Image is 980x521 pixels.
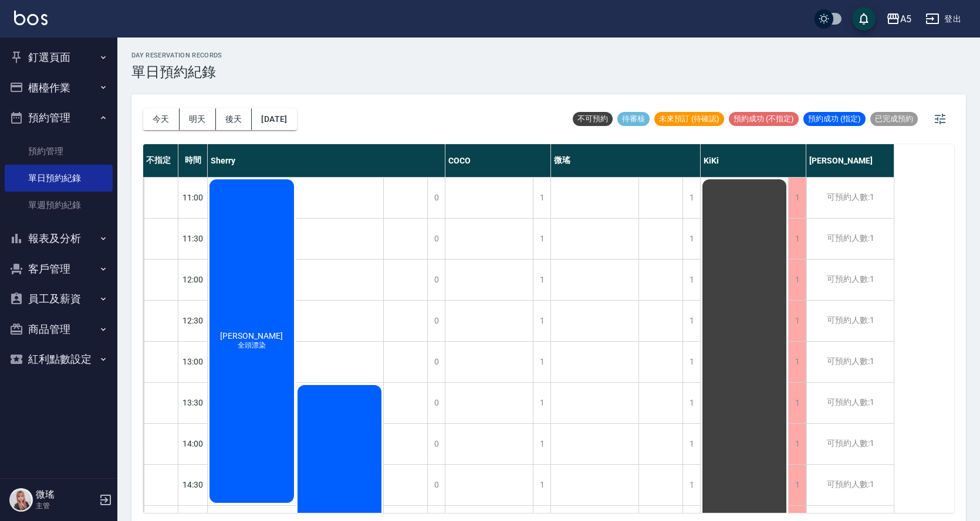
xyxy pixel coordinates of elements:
[178,218,208,259] div: 11:30
[881,7,916,31] button: A5
[5,103,113,133] button: 預約管理
[5,314,113,345] button: 商品管理
[900,12,911,26] div: A5
[788,301,806,341] div: 1
[208,144,445,177] div: Sherry
[682,383,700,423] div: 1
[806,301,894,341] div: 可預約人數:1
[143,108,180,130] button: 今天
[788,424,806,464] div: 1
[533,178,550,218] div: 1
[427,260,445,300] div: 0
[5,192,113,219] a: 單週預約紀錄
[806,219,894,259] div: 可預約人數:1
[806,424,894,464] div: 可預約人數:1
[180,108,216,130] button: 明天
[9,488,33,512] img: Person
[36,489,96,500] h5: 微瑤
[178,144,208,177] div: 時間
[445,144,551,177] div: COCO
[5,165,113,192] a: 單日預約紀錄
[921,8,966,30] button: 登出
[533,260,550,300] div: 1
[533,301,550,341] div: 1
[5,284,113,314] button: 員工及薪資
[788,178,806,218] div: 1
[533,383,550,423] div: 1
[551,144,701,177] div: 微瑤
[682,260,700,300] div: 1
[682,342,700,382] div: 1
[143,144,178,177] div: 不指定
[806,144,894,177] div: [PERSON_NAME]
[131,64,222,80] h3: 單日預約紀錄
[654,114,724,124] span: 未來預訂 (待確認)
[5,254,113,284] button: 客戶管理
[533,342,550,382] div: 1
[806,383,894,423] div: 可預約人數:1
[131,52,222,59] h2: day Reservation records
[573,114,613,124] span: 不可預約
[178,259,208,300] div: 12:00
[682,465,700,505] div: 1
[617,114,650,124] span: 待審核
[852,7,876,30] button: save
[682,219,700,259] div: 1
[427,465,445,505] div: 0
[178,300,208,341] div: 12:30
[178,341,208,382] div: 13:00
[788,383,806,423] div: 1
[427,178,445,218] div: 0
[178,423,208,464] div: 14:00
[682,178,700,218] div: 1
[788,342,806,382] div: 1
[788,219,806,259] div: 1
[178,464,208,505] div: 14:30
[5,42,113,73] button: 釘選頁面
[216,108,252,130] button: 後天
[682,301,700,341] div: 1
[36,500,96,511] p: 主管
[701,144,806,177] div: KiKi
[806,178,894,218] div: 可預約人數:1
[178,382,208,423] div: 13:30
[682,424,700,464] div: 1
[178,177,208,218] div: 11:00
[427,301,445,341] div: 0
[806,260,894,300] div: 可預約人數:1
[252,108,296,130] button: [DATE]
[788,260,806,300] div: 1
[14,11,48,25] img: Logo
[218,331,285,340] span: [PERSON_NAME]
[235,340,268,350] span: 全頭漂染
[788,465,806,505] div: 1
[729,114,799,124] span: 預約成功 (不指定)
[533,465,550,505] div: 1
[5,223,113,254] button: 報表及分析
[427,219,445,259] div: 0
[533,424,550,464] div: 1
[5,138,113,165] a: 預約管理
[5,344,113,374] button: 紅利點數設定
[427,383,445,423] div: 0
[806,342,894,382] div: 可預約人數:1
[427,342,445,382] div: 0
[870,114,918,124] span: 已完成預約
[533,219,550,259] div: 1
[427,424,445,464] div: 0
[5,73,113,103] button: 櫃檯作業
[803,114,866,124] span: 預約成功 (指定)
[806,465,894,505] div: 可預約人數:1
